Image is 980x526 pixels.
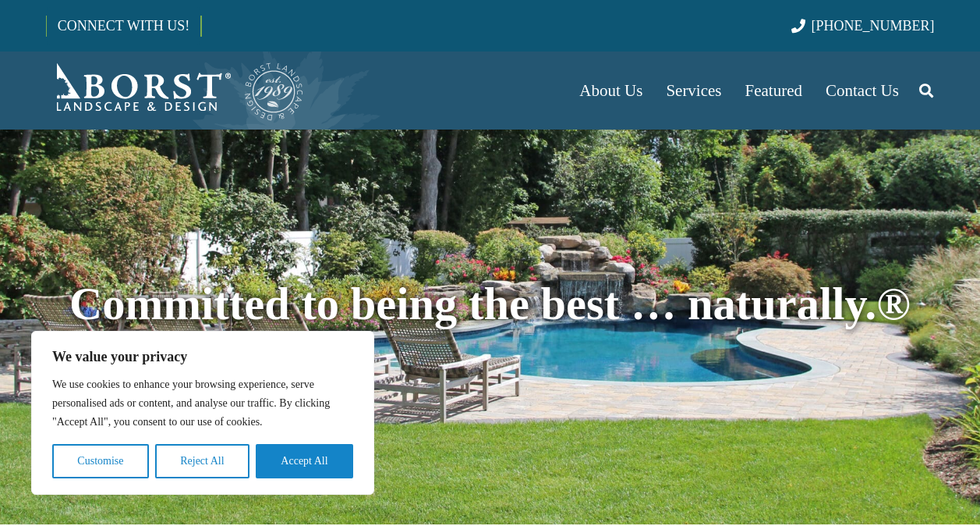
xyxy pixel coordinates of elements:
span: About Us [579,81,642,100]
a: [PHONE_NUMBER] [791,18,934,34]
p: We use cookies to enhance your browsing experience, serve personalised ads or content, and analys... [52,375,353,432]
a: Services [654,52,733,130]
span: Services [666,81,721,100]
a: Featured [734,52,814,130]
button: Accept All [256,444,353,478]
span: [PHONE_NUMBER] [812,18,935,34]
a: CONNECT WITH US! [47,7,200,44]
a: About Us [568,52,654,130]
p: We value your privacy [52,347,353,366]
a: Search [911,71,942,110]
span: Committed to being the best … naturally.® [69,279,911,329]
div: We value your privacy [31,331,374,495]
a: Contact Us [814,52,911,130]
button: Customise [52,444,149,478]
span: Featured [745,81,802,100]
button: Reject All [155,444,249,478]
a: Borst-Logo [46,59,305,122]
span: Contact Us [826,81,899,100]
